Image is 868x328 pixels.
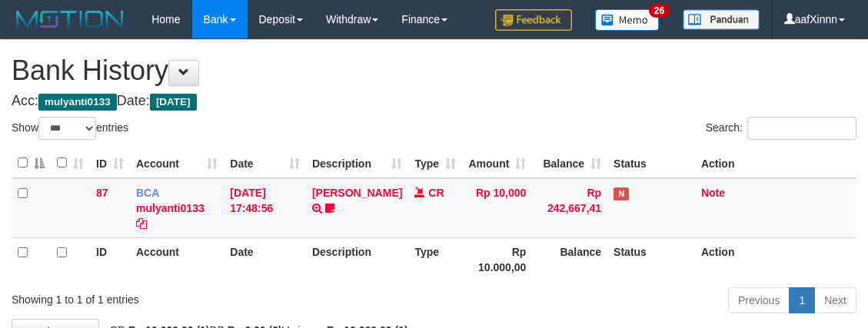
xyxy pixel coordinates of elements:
[224,178,306,238] td: [DATE] 17:48:56
[462,148,532,178] th: Amount: activate to sort column ascending
[12,148,51,178] th: : activate to sort column descending
[532,148,607,178] th: Balance: activate to sort column ascending
[306,148,408,178] th: Description: activate to sort column ascending
[38,94,117,111] span: mulyanti0133
[462,237,532,281] th: Rp 10.000,00
[649,4,670,18] span: 26
[130,148,224,178] th: Account: activate to sort column ascending
[789,287,815,313] a: 1
[51,148,90,178] th: : activate to sort column ascending
[224,148,306,178] th: Date: activate to sort column ascending
[136,202,205,214] a: mulyanti0133
[12,8,128,31] img: MOTION_logo.png
[695,237,856,281] th: Action
[462,178,532,238] td: Rp 10,000
[607,237,695,281] th: Status
[136,187,159,199] span: BCA
[136,217,147,230] a: Copy mulyanti0133 to clipboard
[595,9,660,31] img: Button%20Memo.svg
[428,187,444,199] span: CR
[495,9,572,31] img: Feedback.jpg
[747,117,856,140] input: Search:
[90,237,130,281] th: ID
[814,287,856,313] a: Next
[701,187,725,199] a: Note
[96,187,108,199] span: 87
[607,148,695,178] th: Status
[532,178,607,238] td: Rp 242,667,41
[12,55,856,86] h1: Bank History
[12,286,350,307] div: Showing 1 to 1 of 1 entries
[130,237,224,281] th: Account
[532,237,607,281] th: Balance
[706,117,856,140] label: Search:
[306,237,408,281] th: Description
[408,237,462,281] th: Type
[312,187,402,199] a: [PERSON_NAME]
[408,148,462,178] th: Type: activate to sort column ascending
[12,94,856,109] h4: Acc: Date:
[614,187,629,200] span: Has Note
[224,237,306,281] th: Date
[12,117,128,140] label: Show entries
[38,117,96,140] select: Showentries
[695,148,856,178] th: Action
[90,148,130,178] th: ID: activate to sort column ascending
[683,9,760,30] img: panduan.png
[728,287,790,313] a: Previous
[150,94,197,111] span: [DATE]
